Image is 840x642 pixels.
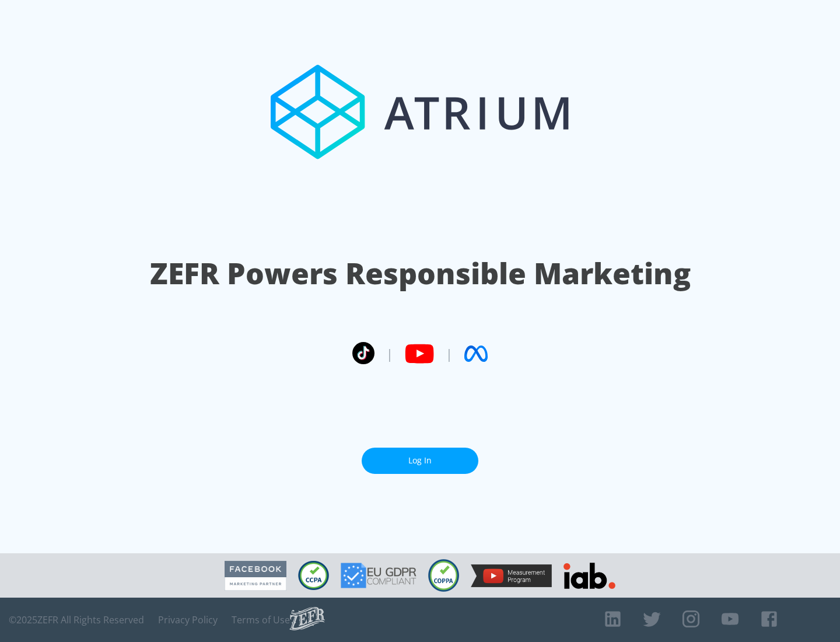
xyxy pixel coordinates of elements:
img: IAB [563,563,615,589]
span: | [386,345,393,362]
img: Facebook Marketing Partner [225,561,286,591]
span: © 2025 ZEFR All Rights Reserved [9,614,144,626]
img: YouTube Measurement Program [471,564,552,587]
a: Log In [362,448,478,474]
img: GDPR Compliant [341,563,416,588]
a: Privacy Policy [158,614,218,626]
img: CCPA Compliant [298,561,329,590]
h1: ZEFR Powers Responsible Marketing [150,253,691,294]
a: Terms of Use [232,614,290,626]
span: | [446,345,453,362]
img: COPPA Compliant [428,559,459,592]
